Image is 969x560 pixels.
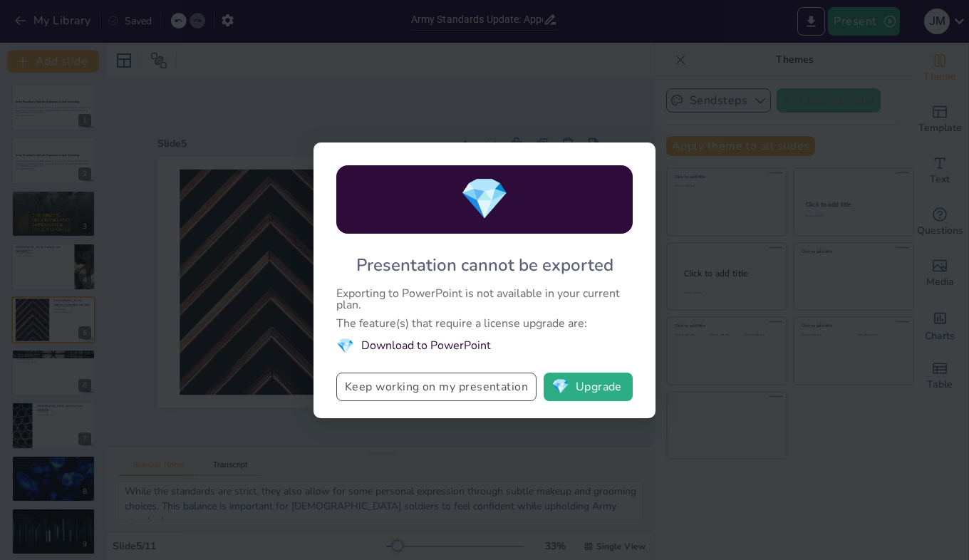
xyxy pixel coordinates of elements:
[356,254,613,276] div: Presentation cannot be exported
[551,380,569,394] span: diamond
[336,336,354,356] span: diamond
[336,288,633,311] div: Exporting to PowerPoint is not available in your current plan.
[544,373,633,401] button: diamondUpgrade
[336,373,537,401] button: Keep working on my presentation
[460,172,509,227] span: diamond
[336,318,633,329] div: The feature(s) that require a license upgrade are:
[336,336,633,356] li: Download to PowerPoint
